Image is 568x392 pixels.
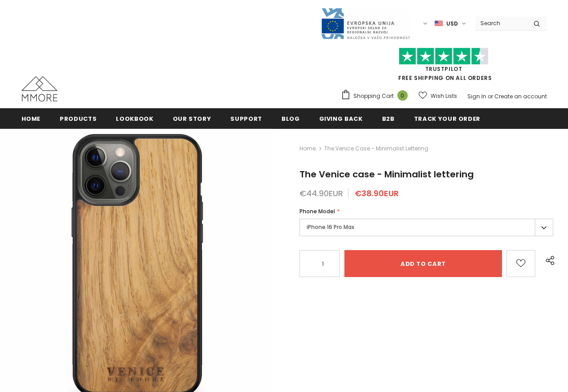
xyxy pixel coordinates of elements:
span: Blog [282,115,300,123]
a: support [230,108,262,128]
a: Home [22,108,41,128]
img: MMORE Cases [22,76,57,101]
a: Blog [282,108,300,128]
a: Products [60,108,97,128]
a: Lookbook [116,108,153,128]
span: Products [60,115,97,123]
a: Sign In [467,92,486,100]
a: Javni Razpis [321,19,410,27]
span: B2B [382,115,395,123]
a: Create an account [494,92,547,100]
img: Javni Razpis [321,7,410,40]
span: 0 [397,90,408,101]
a: B2B [382,108,395,128]
span: USD [446,19,458,28]
span: support [230,115,262,123]
img: USD [435,20,443,27]
a: Wish Lists [418,88,457,104]
span: or [488,92,493,100]
span: Giving back [319,115,363,123]
a: Giving back [319,108,363,128]
span: FREE SHIPPING ON ALL ORDERS [341,52,547,82]
input: Search Site [475,17,527,30]
span: Our Story [173,115,211,123]
img: Trust Pilot Stars [399,48,489,65]
a: Track your order [414,108,480,128]
span: Home [22,115,41,123]
a: Our Story [173,108,211,128]
span: €44.90EUR [299,188,343,199]
label: iPhone 16 Pro Max [299,219,553,236]
span: The Venice case - Minimalist lettering [324,143,428,154]
span: The Venice case - Minimalist lettering [299,168,474,181]
span: Shopping Cart [353,92,394,101]
a: Home [299,143,316,154]
span: Lookbook [116,115,153,123]
span: Phone Model [299,207,335,215]
input: Add to cart [344,250,502,277]
span: €38.90EUR [355,188,399,199]
a: Shopping Cart 0 [341,89,412,103]
span: Wish Lists [431,92,457,101]
a: Trustpilot [425,65,462,73]
span: Track your order [414,115,480,123]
